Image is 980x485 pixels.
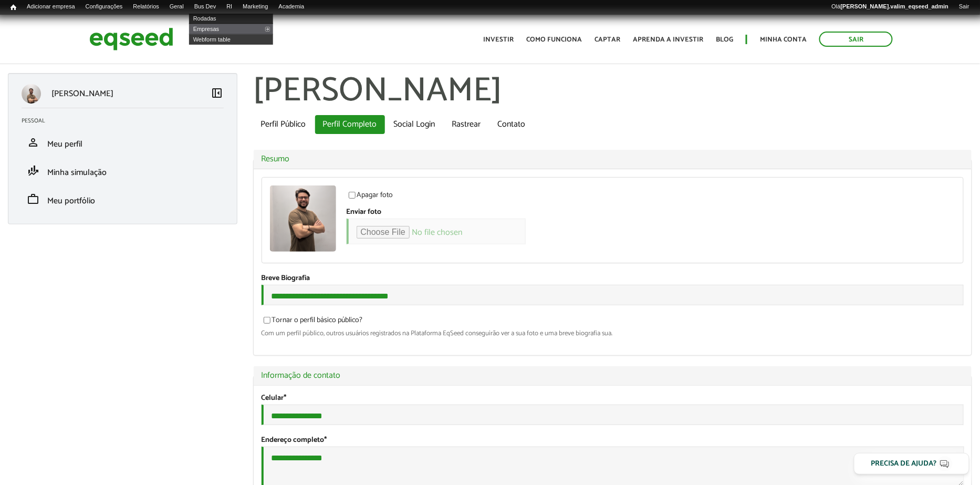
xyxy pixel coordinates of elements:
a: Olá[PERSON_NAME].valim_eqseed_admin [827,3,954,11]
a: Investir [483,36,514,43]
span: left_panel_close [211,87,224,99]
a: Social Login [386,115,443,134]
img: EqSeed [89,25,173,53]
a: Colapsar menu [211,87,224,101]
a: Geral [164,3,189,11]
a: workMeu portfólio [22,193,224,205]
a: Aprenda a investir [633,36,703,43]
input: Tornar o perfil básico público? [258,317,277,324]
label: Apagar foto [347,192,393,202]
a: Perfil Público [253,115,314,134]
span: person [27,136,39,149]
p: [PERSON_NAME] [51,89,113,99]
a: Resumo [262,155,964,163]
a: Informação de contato [262,372,964,380]
label: Enviar foto [347,209,382,216]
a: Configurações [80,3,128,11]
a: RI [221,3,237,11]
a: Blog [716,36,733,43]
span: finance_mode [27,164,39,177]
span: Meu perfil [47,137,82,151]
a: Marketing [237,3,273,11]
label: Breve Biografia [262,275,310,282]
label: Endereço completo [262,437,327,444]
a: Sair [954,3,975,11]
h2: Pessoal [22,118,232,124]
div: Com um perfil público, outros usuários registrados na Plataforma EqSeed conseguirão ver a sua fot... [262,330,964,337]
a: Perfil Completo [315,115,385,134]
a: Minha conta [760,36,807,43]
span: Este campo é obrigatório. [325,434,327,446]
label: Tornar o perfil básico público? [262,317,363,327]
a: Relatórios [128,3,164,11]
a: Como funciona [526,36,582,43]
li: Meu perfil [14,128,232,157]
a: Bus Dev [189,3,222,11]
a: Rastrear [444,115,489,134]
a: Contato [490,115,534,134]
li: Minha simulação [14,157,232,185]
input: Apagar foto [343,192,362,199]
span: Início [11,4,16,11]
a: Rodadas [189,13,273,24]
a: Captar [595,36,620,43]
label: Celular [262,395,287,402]
img: Foto de Leonardo Valim [270,185,336,252]
span: Meu portfólio [47,194,95,208]
li: Meu portfólio [14,185,232,213]
h1: [PERSON_NAME] [253,73,973,110]
a: personMeu perfil [22,136,224,149]
a: Academia [274,3,310,11]
a: Ver perfil do usuário. [270,185,336,252]
span: Este campo é obrigatório. [284,392,287,404]
span: work [27,193,39,205]
a: Adicionar empresa [22,3,80,11]
strong: [PERSON_NAME].valim_eqseed_admin [841,3,949,9]
span: Minha simulação [47,166,107,180]
a: Sair [819,32,893,47]
a: Início [5,3,22,13]
a: finance_modeMinha simulação [22,164,224,177]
